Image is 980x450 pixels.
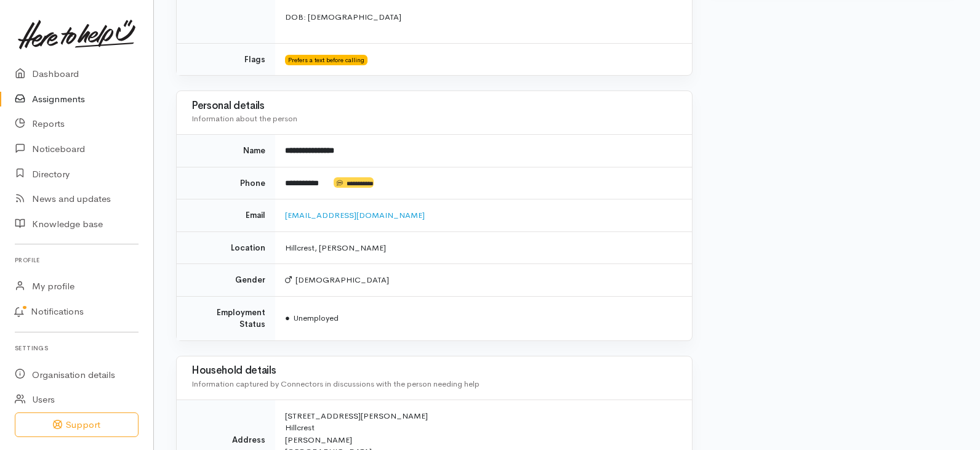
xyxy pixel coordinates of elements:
span: Information captured by Connectors in discussions with the person needing help [191,379,480,389]
td: Hillcrest, [PERSON_NAME] [275,231,692,264]
td: Employment Status [177,296,275,340]
h3: Household details [191,365,677,377]
h3: Personal details [191,100,677,112]
td: Flags [177,43,275,75]
td: Phone [177,167,275,199]
h6: Profile [15,252,139,268]
td: Name [177,135,275,167]
span: ● [285,313,290,323]
button: Support [15,412,139,438]
h6: Settings [15,340,139,356]
span: Unemployed [285,313,339,323]
td: Gender [177,264,275,297]
td: Location [177,231,275,264]
span: Prefers a text before calling [285,55,367,65]
a: [EMAIL_ADDRESS][DOMAIN_NAME] [285,210,425,220]
td: Email [177,199,275,232]
span: Information about the person [191,113,297,124]
span: [DEMOGRAPHIC_DATA] [285,275,389,285]
span: DOB: [DEMOGRAPHIC_DATA] [285,12,401,22]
